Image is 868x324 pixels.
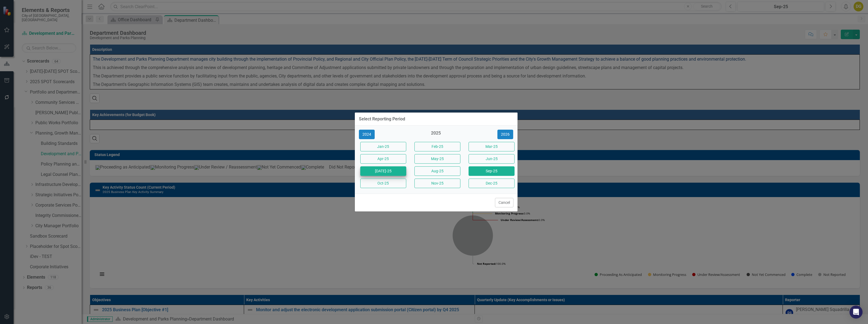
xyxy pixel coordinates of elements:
[359,130,375,139] button: 2024
[414,154,460,164] button: May-25
[414,142,460,151] button: Feb-25
[414,179,460,188] button: Nov-25
[360,154,406,164] button: Apr-25
[849,306,863,319] div: Open Intercom Messenger
[360,142,406,151] button: Jan-25
[413,130,459,139] div: 2025
[360,179,406,188] button: Oct-25
[497,130,513,139] button: 2026
[359,117,405,121] div: Select Reporting Period
[495,198,513,207] button: Cancel
[469,154,515,164] button: Jun-25
[414,166,460,176] button: Aug-25
[360,166,406,176] button: [DATE]-25
[469,166,515,176] button: Sep-25
[469,142,515,151] button: Mar-25
[469,179,515,188] button: Dec-25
